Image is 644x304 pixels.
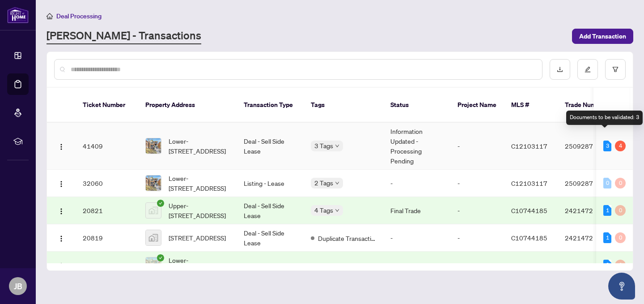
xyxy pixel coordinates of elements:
td: 2509287 [558,170,620,197]
img: thumbnail-img [146,203,161,218]
td: - [450,252,504,279]
span: download [557,66,563,73]
button: filter [605,59,626,80]
td: 20821 [76,197,138,224]
td: Deal - Sell Side Lease [237,224,304,252]
th: Trade Number [558,88,620,123]
img: thumbnail-img [146,176,161,191]
td: 2421472 [558,224,620,252]
img: thumbnail-img [146,230,161,245]
button: Logo [54,258,68,272]
span: Add Transaction [579,29,626,43]
button: Add Transaction [572,29,633,44]
th: Tags [304,88,383,123]
td: 2421472 [558,197,620,224]
td: 41409 [76,123,138,170]
button: Logo [54,203,68,218]
span: Deal Processing [56,12,102,20]
img: thumbnail-img [146,257,161,273]
img: Logo [58,235,65,242]
a: [PERSON_NAME] - Transactions [47,28,201,44]
span: edit [585,66,591,73]
span: JB [14,280,22,292]
td: - [450,224,504,252]
td: Listing - Lease [237,252,304,279]
span: C10779842 [511,261,547,269]
td: 32060 [76,170,138,197]
th: Transaction Type [237,88,304,123]
td: - [383,224,450,252]
td: Listing - Lease [237,170,304,197]
button: download [550,59,570,80]
div: 0 [615,178,626,188]
span: down [335,144,339,148]
div: 1 [603,232,611,243]
span: Approved [318,261,346,270]
img: logo [7,7,29,23]
span: C10744185 [511,234,547,242]
span: check-circle [157,200,164,207]
span: C12103117 [511,179,547,187]
td: - [450,197,504,224]
td: Deal - Sell Side Lease [237,197,304,224]
th: Status [383,88,450,123]
img: Logo [58,143,65,150]
button: Logo [54,231,68,245]
td: 15762 [76,252,138,279]
span: down [335,181,339,185]
div: 0 [615,205,626,216]
span: Lower-[STREET_ADDRESS] [169,255,229,275]
img: Logo [58,208,65,215]
span: Lower-[STREET_ADDRESS] [169,136,229,156]
span: down [335,208,339,213]
td: Deal - Sell Side Lease [237,123,304,170]
span: [STREET_ADDRESS] [169,233,226,243]
div: 0 [615,260,626,270]
span: home [47,13,53,19]
th: Ticket Number [76,88,138,123]
span: Duplicate Transaction [318,233,376,243]
span: 2 Tags [314,178,333,188]
span: filter [612,66,619,73]
span: C12103117 [511,142,547,150]
span: C10744185 [511,206,547,214]
div: 0 [603,178,611,188]
td: - [558,252,620,279]
td: Final Trade [383,197,450,224]
td: 2509287 [558,123,620,170]
div: 0 [615,232,626,243]
button: Open asap [608,273,635,300]
span: Upper-[STREET_ADDRESS] [169,201,229,220]
span: 4 Tags [314,205,333,215]
div: 4 [615,141,626,151]
img: Logo [58,180,65,188]
button: Logo [54,139,68,153]
div: 1 [603,205,611,216]
td: 20819 [76,224,138,252]
span: check-circle [157,254,164,261]
td: - [383,170,450,197]
div: 3 [603,141,611,151]
img: thumbnail-img [146,138,161,154]
td: - [450,123,504,170]
th: Project Name [450,88,504,123]
button: Logo [54,176,68,190]
th: Property Address [138,88,237,123]
span: 3 Tags [314,141,333,151]
div: 2 [603,260,611,270]
span: Lower-[STREET_ADDRESS] [169,173,229,193]
img: Logo [58,262,65,270]
td: Information Updated - Processing Pending [383,123,450,170]
td: - [383,252,450,279]
button: edit [577,59,598,80]
div: Documents to be validated: 3 [566,111,643,125]
th: MLS # [504,88,558,123]
td: - [450,170,504,197]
